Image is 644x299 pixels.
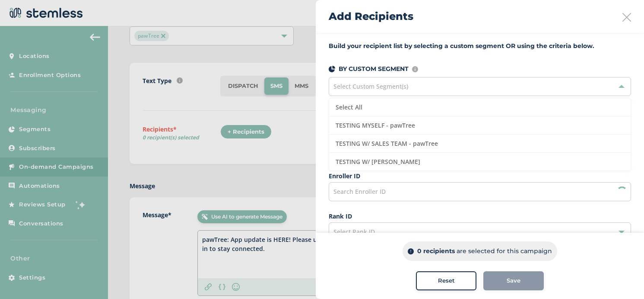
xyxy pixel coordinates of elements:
[601,257,644,299] iframe: Chat Widget
[416,271,476,290] button: Reset
[329,42,631,51] label: Build your recipient list by selecting a custom segment OR using the criteria below.
[333,82,408,90] span: Select Custom Segment(s)
[438,276,455,285] span: Reset
[329,135,631,153] li: TESTING W/ SALES TEAM - pawTree
[329,9,413,24] h2: Add Recipients
[329,116,631,135] li: TESTING MYSELF - pawTree
[333,187,386,196] span: Search Enroller ID
[329,66,335,72] img: icon-segments-dark-074adb27.svg
[329,98,631,116] li: Select All
[329,171,631,180] label: Enroller ID
[408,248,414,254] img: icon-info-dark-48f6c5f3.svg
[339,64,409,74] p: BY CUSTOM SEGMENT
[457,247,552,256] p: are selected for this campaign
[329,153,631,170] li: TESTING W/ [PERSON_NAME]
[329,212,631,221] label: Rank ID
[412,66,418,72] img: icon-info-236977d2.svg
[417,247,455,256] p: 0 recipients
[333,228,375,236] span: Select Rank ID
